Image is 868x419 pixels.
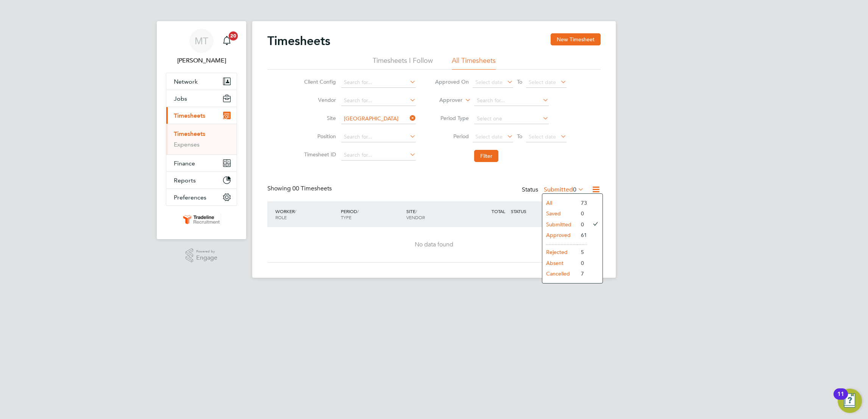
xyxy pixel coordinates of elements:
input: Search for... [341,95,416,106]
label: Submitted [544,186,584,193]
li: 0 [577,208,587,219]
div: WORKER [273,204,339,224]
button: Open Resource Center, 11 new notifications [838,389,862,413]
h2: Timesheets [267,33,330,48]
span: Network [174,78,198,85]
input: Search for... [341,114,416,124]
span: 20 [229,31,238,40]
div: Status [522,185,585,195]
li: Saved [542,208,577,219]
li: All [542,198,577,208]
li: 5 [577,247,587,257]
span: Jobs [174,95,187,102]
span: Marina Takkou [166,56,237,65]
span: Timesheets [174,112,205,119]
li: Cancelled [542,268,577,279]
label: Vendor [302,97,336,103]
span: 0 [573,186,576,193]
input: Search for... [474,95,549,106]
span: TOTAL [492,208,505,214]
label: Site [302,115,336,121]
label: Approver [428,97,462,104]
a: Timesheets [174,130,205,137]
div: PERIOD [339,204,404,224]
button: Jobs [166,90,237,107]
li: Approved [542,230,577,240]
li: Timesheets I Follow [373,56,433,70]
button: Filter [474,150,498,162]
span: / [415,208,417,214]
li: Rejected [542,247,577,257]
span: / [295,208,296,214]
img: tradelinerecruitment-logo-retina.png [182,213,221,226]
span: VENDOR [406,214,425,220]
a: MT[PERSON_NAME] [166,29,237,65]
span: Preferences [174,194,206,201]
button: Finance [166,155,237,171]
button: Reports [166,172,237,188]
input: Search for... [341,132,416,142]
li: All Timesheets [452,56,496,70]
label: Client Config [302,78,336,85]
button: Preferences [166,189,237,206]
span: ROLE [275,214,287,220]
label: Period Type [435,115,469,121]
div: STATUS [509,204,548,218]
span: Powered by [196,248,217,255]
li: 7 [577,268,587,279]
span: Select date [475,133,503,140]
a: Expenses [174,141,200,148]
span: To [515,77,525,87]
div: SITE [404,204,470,224]
a: Go to home page [166,213,237,226]
li: 0 [577,258,587,268]
input: Search for... [341,150,416,160]
li: 73 [577,198,587,208]
button: Network [166,73,237,90]
input: Search for... [341,77,416,88]
span: Reports [174,177,196,184]
span: TYPE [341,214,351,220]
div: Timesheets [166,124,237,154]
span: MT [195,36,208,46]
span: Finance [174,160,195,167]
button: New Timesheet [551,33,601,45]
button: Timesheets [166,107,237,124]
div: 11 [837,394,844,404]
span: Select date [529,79,556,86]
li: Submitted [542,219,577,230]
div: No data found [275,241,593,249]
label: Timesheet ID [302,151,336,158]
span: / [357,208,359,214]
a: 20 [219,29,234,53]
span: To [515,131,525,141]
li: 0 [577,219,587,230]
span: Select date [475,79,503,86]
label: Approved On [435,78,469,85]
a: Powered byEngage [186,248,218,263]
input: Select one [474,114,549,124]
li: Absent [542,258,577,268]
label: Position [302,133,336,140]
span: 00 Timesheets [292,185,332,192]
label: Period [435,133,469,140]
div: Showing [267,185,333,193]
nav: Main navigation [157,21,246,239]
li: 61 [577,230,587,240]
span: Engage [196,255,217,261]
span: Select date [529,133,556,140]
